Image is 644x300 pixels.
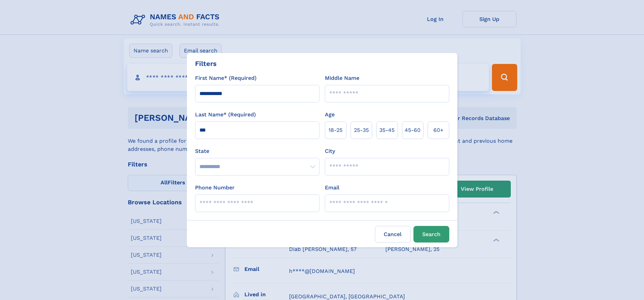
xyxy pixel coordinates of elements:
[379,126,395,134] span: 35‑45
[325,147,335,155] label: City
[375,226,411,243] label: Cancel
[354,126,369,134] span: 25‑35
[325,74,359,82] label: Middle Name
[325,111,335,119] label: Age
[413,226,449,243] button: Search
[329,126,342,134] span: 18‑25
[195,111,256,119] label: Last Name* (Required)
[325,184,339,192] label: Email
[195,59,217,69] div: Filters
[195,147,319,155] label: State
[195,74,257,82] label: First Name* (Required)
[433,126,444,134] span: 60+
[405,126,421,134] span: 45‑60
[195,184,235,192] label: Phone Number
